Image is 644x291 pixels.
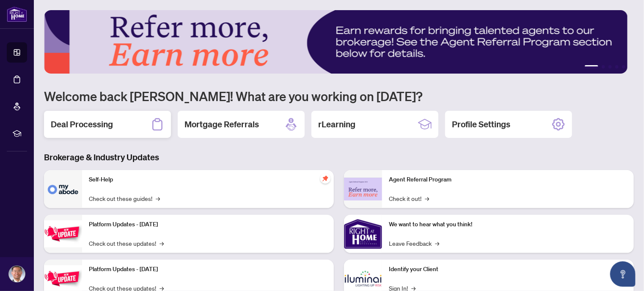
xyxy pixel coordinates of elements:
p: Identify your Client [389,265,627,274]
p: Self-Help [89,175,327,184]
button: Open asap [610,261,636,287]
a: Check out these updates!→ [89,239,164,248]
img: Self-Help [44,170,82,208]
a: Check it out!→ [389,194,429,203]
h3: Brokerage & Industry Updates [44,151,634,163]
span: → [435,239,439,248]
h2: Mortgage Referrals [184,118,259,130]
span: pushpin [320,173,330,184]
span: → [156,194,160,203]
button: 3 [608,65,612,69]
span: → [160,239,164,248]
p: Platform Updates - [DATE] [89,265,327,274]
span: → [425,194,429,203]
img: logo [7,6,27,22]
p: Agent Referral Program [389,175,627,184]
a: Leave Feedback→ [389,239,439,248]
button: 4 [615,65,619,69]
button: 5 [622,65,625,69]
p: Platform Updates - [DATE] [89,220,327,229]
a: Check out these guides!→ [89,194,160,203]
h2: Profile Settings [452,118,510,130]
img: Agent Referral Program [344,178,382,201]
p: We want to hear what you think! [389,220,627,229]
img: Platform Updates - July 21, 2025 [44,220,82,247]
button: 2 [602,65,605,69]
img: Slide 0 [44,10,627,74]
img: Profile Icon [9,266,25,282]
h1: Welcome back [PERSON_NAME]! What are you working on [DATE]? [44,88,634,104]
button: 1 [585,65,598,69]
h2: Deal Processing [51,118,113,130]
h2: rLearning [318,118,355,130]
img: We want to hear what you think! [344,215,382,253]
